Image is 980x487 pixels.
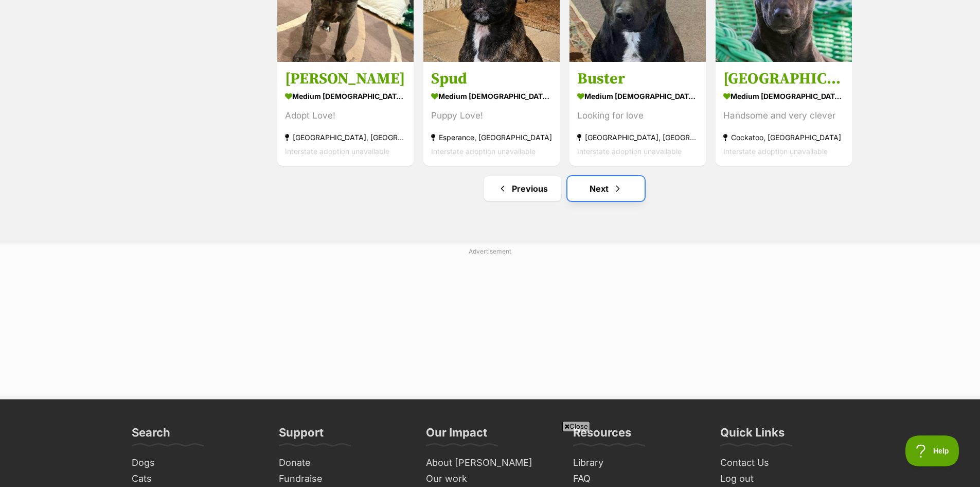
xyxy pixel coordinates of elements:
div: Looking for love [577,109,698,123]
h3: [PERSON_NAME] [285,69,406,89]
h3: [GEOGRAPHIC_DATA] [723,69,844,89]
div: Handsome and very clever [723,109,844,123]
iframe: Help Scout Beacon - Open [905,435,959,466]
a: Spud medium [DEMOGRAPHIC_DATA] Dog Puppy Love! Esperance, [GEOGRAPHIC_DATA] Interstate adoption u... [423,61,560,166]
div: [GEOGRAPHIC_DATA], [GEOGRAPHIC_DATA] [577,130,698,144]
div: Esperance, [GEOGRAPHIC_DATA] [431,130,552,144]
h3: Search [132,425,170,446]
nav: Pagination [276,176,853,201]
h3: Buster [577,69,698,89]
iframe: Advertisement [241,260,740,389]
h3: Spud [431,69,552,89]
a: Dogs [128,455,264,471]
div: Cockatoo, [GEOGRAPHIC_DATA] [723,130,844,144]
a: Next page [567,176,645,201]
span: Interstate adoption unavailable [577,147,682,156]
iframe: Advertisement [241,435,740,482]
a: Contact Us [716,455,853,471]
div: Puppy Love! [431,109,552,123]
h3: Our Impact [426,425,487,446]
div: medium [DEMOGRAPHIC_DATA] Dog [285,89,406,104]
a: [GEOGRAPHIC_DATA] medium [DEMOGRAPHIC_DATA] Dog Handsome and very clever Cockatoo, [GEOGRAPHIC_DA... [716,61,852,166]
div: medium [DEMOGRAPHIC_DATA] Dog [577,89,698,104]
a: Previous page [484,176,561,201]
div: Adopt Love! [285,109,406,123]
h3: Resources [573,425,631,446]
span: Interstate adoption unavailable [431,147,536,156]
h3: Quick Links [720,425,785,446]
a: [PERSON_NAME] medium [DEMOGRAPHIC_DATA] Dog Adopt Love! [GEOGRAPHIC_DATA], [GEOGRAPHIC_DATA] Inte... [277,61,414,166]
span: Close [562,421,590,431]
a: Buster medium [DEMOGRAPHIC_DATA] Dog Looking for love [GEOGRAPHIC_DATA], [GEOGRAPHIC_DATA] Inters... [569,61,706,166]
a: Log out [716,471,853,487]
span: Interstate adoption unavailable [723,147,828,156]
a: On HoldAdoption pending [716,54,852,64]
a: Cats [128,471,264,487]
h3: Support [279,425,324,446]
div: medium [DEMOGRAPHIC_DATA] Dog [431,89,552,104]
div: [GEOGRAPHIC_DATA], [GEOGRAPHIC_DATA] [285,130,406,144]
div: medium [DEMOGRAPHIC_DATA] Dog [723,89,844,104]
span: Interstate adoption unavailable [285,147,389,156]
